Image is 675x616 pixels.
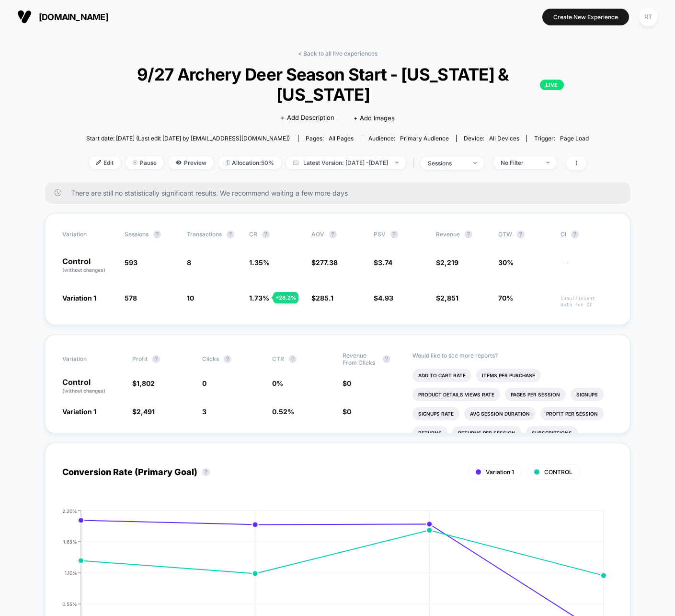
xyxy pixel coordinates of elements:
[281,113,334,123] span: + Add Description
[224,355,231,363] button: ?
[89,156,121,169] span: Edit
[354,114,395,122] span: + Add Images
[96,160,101,165] img: edit
[132,355,148,362] span: Profit
[390,231,398,238] button: ?
[412,369,471,382] li: Add To Cart Rate
[272,379,283,387] span: 0 %
[464,407,536,420] li: Avg Session Duration
[412,388,500,401] li: Product Details Views Rate
[412,407,459,420] li: Signups Rate
[187,258,191,267] span: 8
[14,9,111,24] button: [DOMAIN_NAME]
[343,407,351,416] span: $
[374,294,393,302] span: $
[636,7,661,27] button: RT
[306,135,354,142] div: Pages:
[39,12,108,22] span: [DOMAIN_NAME]
[561,260,613,274] span: ---
[62,352,115,366] span: Variation
[498,258,514,267] span: 30%
[62,231,115,238] span: Variation
[62,388,105,394] span: (without changes)
[293,160,298,165] img: calendar
[436,258,458,267] span: $
[400,135,449,142] span: Primary Audience
[227,231,234,238] button: ?
[125,231,149,238] span: Sessions
[465,231,472,238] button: ?
[544,468,572,476] span: CONTROL
[436,231,460,238] span: Revenue
[540,407,604,420] li: Profit Per Session
[71,189,611,197] span: There are still no statistically significant results. We recommend waiting a few more days
[187,231,222,238] span: Transactions
[395,162,399,163] img: end
[62,294,96,302] span: Variation 1
[374,231,386,238] span: PSV
[137,407,155,416] span: 2,491
[272,407,294,416] span: 0.52 %
[62,257,115,274] p: Control
[526,426,578,440] li: Subscriptions
[517,231,525,238] button: ?
[560,135,589,142] span: Page Load
[169,156,214,169] span: Preview
[17,10,32,24] img: Visually logo
[329,231,337,238] button: ?
[316,294,333,302] span: 285.1
[153,231,161,238] button: ?
[501,159,539,166] div: No Filter
[534,135,589,142] div: Trigger:
[132,407,155,416] span: $
[262,231,270,238] button: ?
[125,294,137,302] span: 578
[561,295,613,308] span: Insufficient data for CI
[347,379,351,387] span: 0
[571,231,579,238] button: ?
[133,160,137,165] img: end
[125,258,137,267] span: 593
[571,388,604,401] li: Signups
[311,294,333,302] span: $
[202,407,206,416] span: 3
[329,135,354,142] span: all pages
[456,135,526,142] span: Device:
[137,379,155,387] span: 1,802
[202,468,210,476] button: ?
[286,156,406,169] span: Latest Version: [DATE] - [DATE]
[311,231,324,238] span: AOV
[378,294,393,302] span: 4.93
[65,570,77,575] tspan: 1.10%
[249,294,269,302] span: 1.73 %
[412,352,613,359] p: Would like to see more reports?
[218,156,281,169] span: Allocation: 50%
[62,267,105,273] span: (without changes)
[86,135,290,142] span: Start date: [DATE] (Last edit [DATE] by [EMAIL_ADDRESS][DOMAIN_NAME])
[498,294,513,302] span: 70%
[226,160,229,165] img: rebalance
[62,601,77,606] tspan: 0.55%
[132,379,155,387] span: $
[374,258,392,267] span: $
[343,352,378,366] span: Revenue From Clicks
[489,135,519,142] span: all devices
[249,258,270,267] span: 1.35 %
[62,508,77,513] tspan: 2.20%
[411,156,421,170] span: |
[187,294,194,302] span: 10
[63,538,77,544] tspan: 1.65%
[126,156,164,169] span: Pause
[639,8,658,26] div: RT
[347,407,351,416] span: 0
[540,80,564,90] p: LIVE
[412,426,447,440] li: Returns
[368,135,449,142] div: Audience:
[343,379,351,387] span: $
[311,258,338,267] span: $
[62,407,96,416] span: Variation 1
[440,258,458,267] span: 2,219
[452,426,521,440] li: Returns Per Session
[473,162,477,164] img: end
[546,162,549,163] img: end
